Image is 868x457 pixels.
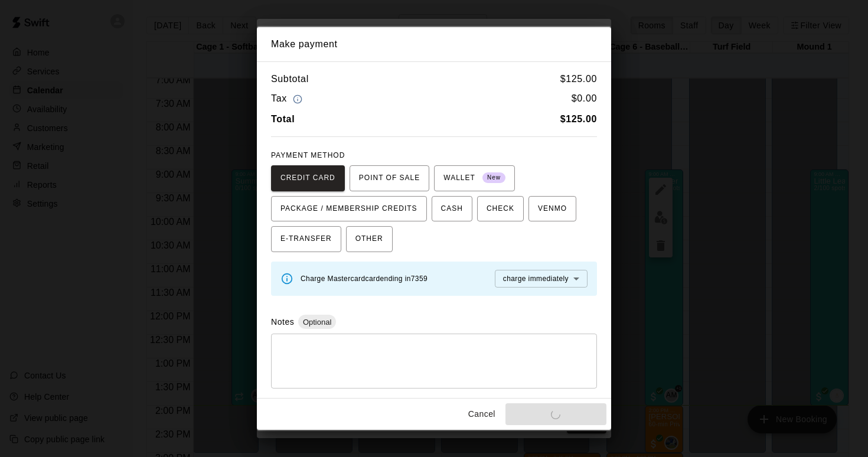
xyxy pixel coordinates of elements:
h6: Subtotal [271,71,309,87]
span: Optional [298,318,336,327]
button: WALLET New [434,165,515,191]
button: E-TRANSFER [271,226,341,252]
span: New [482,170,505,186]
span: PACKAGE / MEMBERSHIP CREDITS [280,200,417,218]
h2: Make payment [257,27,611,61]
span: CHECK [487,200,514,218]
h6: $ 0.00 [572,91,597,107]
button: CREDIT CARD [271,165,345,191]
b: $ 125.00 [560,114,597,124]
span: charge immediately [503,275,569,283]
span: CASH [441,200,463,218]
span: OTHER [355,230,383,249]
h6: Tax [271,91,305,107]
h6: $ 125.00 [560,71,597,87]
button: PACKAGE / MEMBERSHIP CREDITS [271,196,427,222]
span: CREDIT CARD [280,169,335,188]
span: POINT OF SALE [359,169,420,188]
button: CHECK [477,196,524,222]
button: POINT OF SALE [350,165,429,191]
span: PAYMENT METHOD [271,151,345,159]
span: WALLET [443,169,505,188]
b: Total [271,114,295,124]
span: VENMO [538,200,567,218]
label: Notes [271,317,294,327]
button: OTHER [346,226,393,252]
span: Charge Mastercard card ending in 7359 [301,275,428,283]
button: Cancel [463,403,501,425]
span: E-TRANSFER [280,230,332,249]
button: VENMO [528,196,576,222]
button: CASH [432,196,472,222]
